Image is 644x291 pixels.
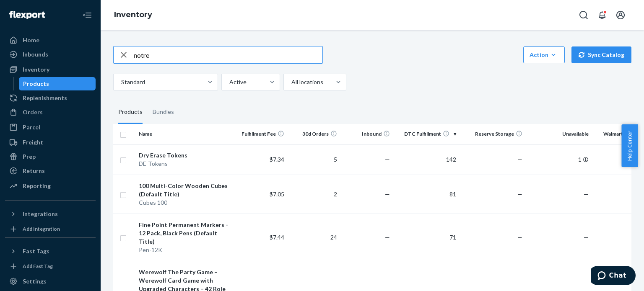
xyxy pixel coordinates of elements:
[288,144,340,175] td: 5
[288,124,340,144] th: 30d Orders
[9,11,45,19] img: Flexport logo
[5,224,96,234] a: Add Integration
[517,191,522,198] span: —
[23,65,49,74] div: Inventory
[517,156,522,163] span: —
[135,124,235,144] th: Name
[79,7,96,23] button: Close Navigation
[517,234,522,241] span: —
[5,245,96,258] button: Fast Tags
[530,51,558,59] div: Action
[393,214,460,261] td: 71
[107,3,159,27] ol: breadcrumbs
[270,156,284,163] span: $7.34
[23,123,40,131] div: Parcel
[340,124,393,144] th: Inbound
[139,221,231,246] div: Fine Point Permanent Markers - 12 Pack, Black Pens (Default Title)
[139,246,231,254] div: Pen-12K
[575,7,592,23] button: Open Search Box
[153,100,174,124] div: Bundles
[288,175,340,214] td: 2
[460,124,526,144] th: Reserve Storage
[139,160,231,168] div: DE-Tokens
[134,46,322,63] input: Search inventory by name or sku
[5,150,96,163] a: Prep
[23,263,53,270] div: Add Fast Tag
[612,7,629,23] button: Open account menu
[5,91,96,105] a: Replenishments
[385,234,390,241] span: —
[5,261,96,271] a: Add Fast Tag
[23,138,43,147] div: Freight
[229,78,229,86] input: Active
[393,144,460,175] td: 142
[523,46,565,63] button: Action
[5,106,96,119] a: Orders
[23,94,67,102] div: Replenishments
[5,63,96,76] a: Inventory
[5,48,96,61] a: Inbounds
[393,124,460,144] th: DTC Fulfillment
[5,136,96,149] a: Freight
[5,164,96,178] a: Returns
[584,234,589,241] span: —
[594,7,610,23] button: Open notifications
[571,46,631,63] button: Sync Catalog
[526,144,592,175] td: 1
[5,179,96,193] a: Reporting
[139,151,231,160] div: Dry Erase Tokens
[385,191,390,198] span: —
[385,156,390,163] span: —
[23,108,43,116] div: Orders
[19,77,96,90] a: Products
[270,234,284,241] span: $7.44
[23,247,49,255] div: Fast Tags
[291,78,291,86] input: All locations
[120,78,121,86] input: Standard
[118,100,143,124] div: Products
[5,121,96,134] a: Parcel
[23,210,58,218] div: Integrations
[591,266,636,287] iframe: Opens a widget where you can chat to one of our agents
[114,10,152,19] a: Inventory
[526,124,592,144] th: Unavailable
[23,167,45,175] div: Returns
[5,207,96,221] button: Integrations
[23,80,49,88] div: Products
[288,214,340,261] td: 24
[23,50,48,59] div: Inbounds
[139,198,231,207] div: Cubes 100
[23,225,60,232] div: Add Integration
[23,36,39,44] div: Home
[5,33,96,47] a: Home
[23,182,51,190] div: Reporting
[23,277,47,286] div: Settings
[621,124,638,167] button: Help Center
[5,275,96,288] a: Settings
[393,175,460,214] td: 81
[139,182,231,198] div: 100 Multi-Color Wooden Cubes (Default Title)
[270,191,284,198] span: $7.05
[234,124,287,144] th: Fulfillment Fee
[23,152,36,161] div: Prep
[584,191,589,198] span: —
